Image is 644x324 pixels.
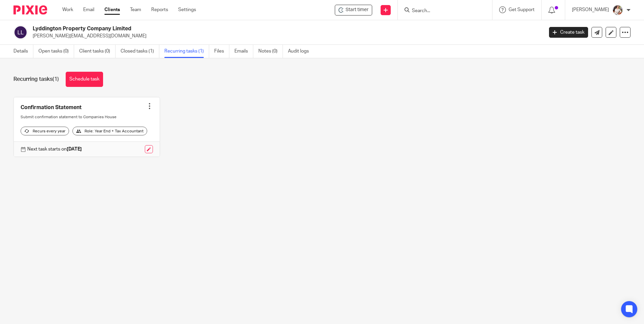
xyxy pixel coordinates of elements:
[121,45,159,58] a: Closed tasks (1)
[130,6,141,13] a: Team
[612,5,623,15] img: Kayleigh%20Henson.jpeg
[13,5,47,14] img: Pixie
[33,25,438,32] h2: Lyddington Property Company Limited
[13,25,28,39] img: svg%3E
[21,127,69,135] div: Recurs every year
[346,6,368,13] span: Start timer
[13,76,59,83] h1: Recurring tasks
[164,45,209,58] a: Recurring tasks (1)
[178,6,196,13] a: Settings
[67,147,82,152] strong: [DATE]
[104,6,120,13] a: Clients
[234,45,253,58] a: Emails
[83,6,94,13] a: Email
[151,6,168,13] a: Reports
[549,27,588,38] a: Create task
[258,45,283,58] a: Notes (0)
[335,5,372,15] div: Lyddington Property Company Limited
[62,6,73,13] a: Work
[27,146,82,153] p: Next task starts on
[72,127,147,135] div: Role: Year End + Tax Accountant
[214,45,229,58] a: Files
[79,45,116,58] a: Client tasks (0)
[66,72,103,87] a: Schedule task
[13,45,33,58] a: Details
[33,33,539,39] p: [PERSON_NAME][EMAIL_ADDRESS][DOMAIN_NAME]
[572,6,609,13] p: [PERSON_NAME]
[53,76,59,82] span: (1)
[411,8,472,14] input: Search
[509,7,535,12] span: Get Support
[38,45,74,58] a: Open tasks (0)
[288,45,314,58] a: Audit logs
